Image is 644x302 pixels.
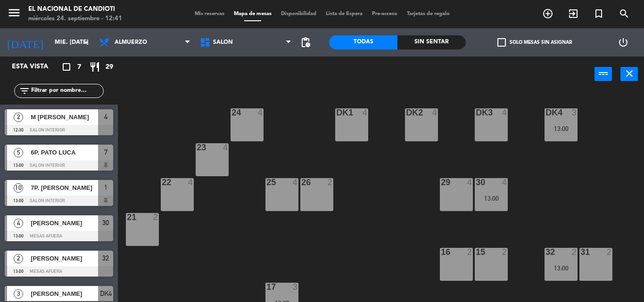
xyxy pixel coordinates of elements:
[276,11,321,16] span: Disponibilidad
[106,62,113,73] span: 29
[31,112,98,122] span: M [PERSON_NAME]
[100,288,112,299] span: DK4
[14,148,23,157] span: 5
[598,68,609,79] i: power_input
[607,248,612,256] div: 2
[77,62,81,73] span: 7
[258,108,264,117] div: 4
[624,68,635,79] i: close
[213,39,233,46] span: SALON
[502,178,508,187] div: 4
[14,183,23,193] span: 10
[397,35,466,49] div: Sin sentar
[476,248,476,256] div: 15
[14,113,23,122] span: 2
[545,265,578,271] div: 13:00
[475,195,508,202] div: 13:00
[321,11,367,16] span: Lista de Espera
[497,38,572,47] label: Solo mesas sin asignar
[301,178,302,187] div: 26
[7,6,21,20] i: menu
[190,11,229,16] span: Mis reservas
[31,218,98,228] span: [PERSON_NAME]
[188,178,194,187] div: 4
[19,85,30,97] i: filter_list
[467,248,473,256] div: 2
[28,5,122,14] div: El Nacional de Candioti
[31,253,98,263] span: [PERSON_NAME]
[402,11,454,16] span: Tarjetas de regalo
[502,248,508,256] div: 2
[127,213,127,221] div: 21
[593,8,604,19] i: turned_in_not
[293,283,298,291] div: 3
[266,283,267,291] div: 17
[31,289,98,299] span: [PERSON_NAME]
[336,108,337,117] div: DK1
[476,178,476,187] div: 30
[102,217,109,229] span: 30
[545,125,578,132] div: 13:00
[497,38,506,47] span: check_box_outline_blank
[266,178,267,187] div: 25
[620,67,638,81] button: close
[5,61,68,73] div: Esta vista
[229,11,276,16] span: Mapa de mesas
[28,14,122,24] div: miércoles 24. septiembre - 12:41
[104,182,107,193] span: 1
[467,178,473,187] div: 4
[618,37,629,48] i: power_settings_new
[7,6,21,23] button: menu
[432,108,438,117] div: 4
[89,61,100,73] i: restaurant
[14,219,23,228] span: 4
[104,147,107,158] span: 7
[328,178,333,187] div: 2
[293,178,298,187] div: 4
[476,108,476,117] div: DK3
[115,39,147,46] span: Almuerzo
[367,11,402,16] span: Pre-acceso
[14,289,23,299] span: 3
[619,8,630,19] i: search
[568,8,579,19] i: exit_to_app
[441,178,441,187] div: 29
[580,248,581,256] div: 31
[14,254,23,263] span: 2
[102,253,109,264] span: 32
[300,37,311,48] span: pending_actions
[594,67,612,81] button: power_input
[542,8,553,19] i: add_circle_outline
[31,183,98,193] span: 7P. [PERSON_NAME]
[197,143,197,152] div: 23
[153,213,159,221] div: 2
[572,248,578,256] div: 2
[329,35,397,49] div: Todas
[104,111,107,122] span: 4
[441,248,441,256] div: 16
[31,147,98,157] span: 6P. PATO LUCA
[81,37,92,48] i: arrow_drop_down
[223,143,229,152] div: 4
[162,178,162,187] div: 22
[30,86,103,96] input: Filtrar por nombre...
[61,61,72,73] i: crop_square
[572,108,578,117] div: 3
[502,108,508,117] div: 4
[363,108,368,117] div: 4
